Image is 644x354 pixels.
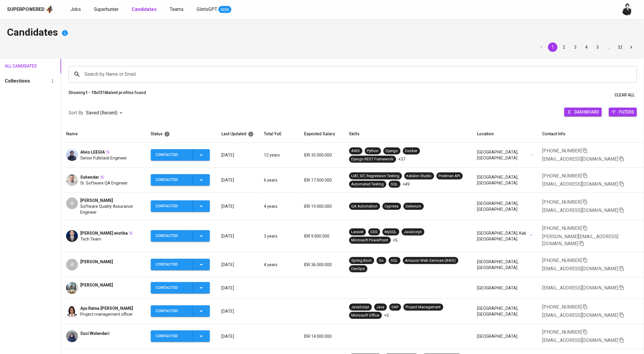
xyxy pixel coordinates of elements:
[627,42,636,52] button: Go to next page
[70,6,82,13] a: Jobs
[85,90,96,95] b: 1 - 10
[68,90,146,101] p: Showing of talent profiles found
[217,126,259,143] th: Last Updated
[222,233,255,239] p: [DATE]
[146,126,217,143] th: Status
[264,262,295,268] p: 4 years
[66,282,78,294] img: 2be6950b9c14ea25cd9613614681925d.jpg
[393,237,398,243] p: +5
[66,149,78,161] img: e88482797a3881708f69d86091ac42d9.jpg
[398,156,406,162] p: +37
[156,330,188,342] div: Contacted
[377,304,385,310] div: Java
[151,305,210,317] button: Contacted
[151,200,210,212] button: Contacted
[80,174,99,180] span: Suhendar
[391,258,398,264] div: SQL
[439,173,460,179] div: Postman API
[352,304,370,310] div: JavaScript
[100,90,107,95] b: 316
[300,126,344,143] th: Expected Salary
[379,258,384,264] div: Go
[405,258,456,264] div: Amazon Web Services (AWS)
[542,148,582,154] span: [PHONE_NUMBER]
[66,259,78,271] div: A
[542,266,618,271] span: [EMAIL_ADDRESS][DOMAIN_NAME]
[128,231,133,236] img: magic_wand.svg
[70,6,81,12] span: Jobs
[593,42,602,52] button: Go to page 5
[7,6,45,13] div: Superpowered
[170,6,184,12] span: Teams
[222,177,255,183] p: [DATE]
[132,6,158,13] a: Candidates
[477,305,533,317] div: [GEOGRAPHIC_DATA], [GEOGRAPHIC_DATA]
[571,42,580,52] button: Go to page 3
[156,282,188,294] div: Contacted
[352,157,394,162] div: Django REST Framework
[80,180,128,186] span: Sr. Software QA Engineer
[80,282,113,288] span: [PERSON_NAME]
[406,204,421,209] div: Selenium
[352,229,364,235] div: Laravel
[344,126,473,143] th: Skills
[477,259,533,271] div: [GEOGRAPHIC_DATA], [GEOGRAPHIC_DATA]
[151,149,210,161] button: Contacted
[304,333,340,339] p: IDR 14.000.000
[542,337,618,343] span: [EMAIL_ADDRESS][DOMAIN_NAME]
[264,233,295,239] p: 3 years
[386,148,398,154] div: Django
[156,200,188,212] div: Contacted
[542,285,618,291] span: [EMAIL_ADDRESS][DOMAIN_NAME]
[94,6,120,13] a: Superhunter
[614,91,635,99] span: Clear All
[80,155,127,161] span: Senior Fullstack Engineer
[156,305,188,317] div: Contacted
[542,312,618,318] span: [EMAIL_ADDRESS][DOMAIN_NAME]
[66,174,78,186] img: 6c7a0a75bccbecb392f51172c13e6abd.jpg
[352,258,372,264] div: Spring Boot
[304,177,340,183] p: IDR 17.000.000
[80,311,133,317] span: Project management officer
[156,259,188,270] div: Contacted
[170,6,185,13] a: Teams
[404,229,422,235] div: JavaScript
[548,42,558,52] button: page 1
[222,308,255,314] p: [DATE]
[304,233,340,239] p: IDR 9.000.000
[612,90,637,101] button: Clear All
[352,182,384,187] div: Automated Testing
[352,313,380,318] div: Microsoft Office
[80,203,141,215] span: Software Quality Assurance Engineer
[7,26,637,40] h4: Candidates
[304,203,340,209] p: IDR 19.000.000
[222,262,255,268] p: [DATE]
[477,333,533,339] div: [GEOGRAPHIC_DATA]
[622,4,633,15] img: medwi@glints.com
[5,77,30,85] h6: Collections
[197,6,217,12] span: GlintsGPT
[477,285,533,291] div: [GEOGRAPHIC_DATA]
[264,177,295,183] p: 6 years
[542,258,582,263] span: [PHONE_NUMBER]
[472,126,537,143] th: Location
[604,44,614,50] div: …
[80,149,105,155] span: Alvio LEEGIA
[542,181,618,187] span: [EMAIL_ADDRESS][DOMAIN_NAME]
[5,62,30,70] span: All Candidates
[68,109,84,116] p: Sort By
[477,149,533,161] div: [GEOGRAPHIC_DATA], [GEOGRAPHIC_DATA]
[80,197,113,203] span: [PERSON_NAME]
[391,182,398,187] div: SQL
[80,230,128,236] span: [PERSON_NAME] wistika
[66,305,78,317] img: 41b66b98eece929aa753eba4046abffd.jpg
[385,204,399,209] div: Cypress
[80,236,101,242] span: Tech Team
[94,6,119,12] span: Superhunter
[100,175,104,180] img: magic_wand.svg
[151,259,210,270] button: Contacted
[222,203,255,209] p: [DATE]
[542,208,618,213] span: [EMAIL_ADDRESS][DOMAIN_NAME]
[80,259,113,265] span: [PERSON_NAME]
[609,108,637,116] button: Filters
